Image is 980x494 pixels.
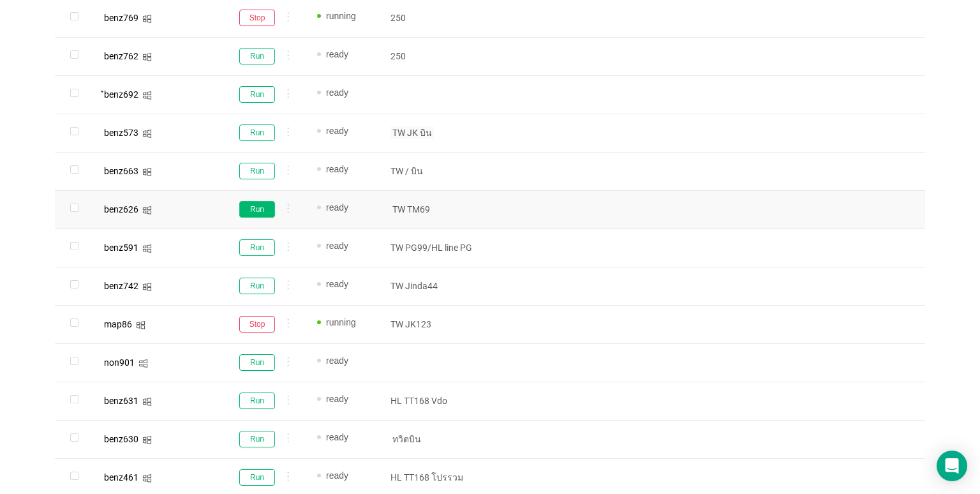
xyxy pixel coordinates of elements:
[104,320,132,329] div: map86
[390,126,434,139] span: TW JK บิน
[390,280,484,292] p: TW Jinda44
[104,358,135,367] div: non901
[104,205,138,214] div: benz626
[326,202,348,213] span: ready
[142,435,152,445] i: icon: windows
[104,281,138,290] div: benz742
[104,90,138,99] div: ิbenz692
[239,278,275,294] button: Run
[104,243,138,252] div: benz591
[326,317,356,327] span: running
[142,14,152,24] i: icon: windows
[104,167,138,176] div: benz663
[142,167,152,177] i: icon: windows
[104,435,138,444] div: benz630
[326,49,348,59] span: ready
[142,129,152,138] i: icon: windows
[326,126,348,136] span: ready
[142,206,152,215] i: icon: windows
[239,354,275,371] button: Run
[390,318,484,331] p: TW JK123
[390,433,423,445] span: ทวิตบิน
[239,124,275,141] button: Run
[390,241,484,254] p: TW PG99/HL line PG
[104,396,138,405] div: benz631
[326,241,348,251] span: ready
[142,282,152,292] i: icon: windows
[138,359,148,368] i: icon: windows
[239,431,275,447] button: Run
[104,128,138,137] div: benz573
[390,471,484,484] p: HL TT168 โปรรวม
[326,279,348,289] span: ready
[390,50,484,63] p: 250
[390,394,484,407] p: HL TT168 Vdo
[142,91,152,100] i: icon: windows
[104,13,138,22] div: benz769
[937,451,967,481] div: Open Intercom Messenger
[142,52,152,62] i: icon: windows
[142,474,152,483] i: icon: windows
[239,469,275,486] button: Run
[104,473,138,482] div: benz461
[326,432,348,442] span: ready
[239,10,275,26] button: Stop
[390,203,432,216] span: TW TM69
[326,87,348,98] span: ready
[326,356,348,366] span: ready
[239,163,275,179] button: Run
[239,201,275,218] button: Run
[104,52,138,61] div: benz762
[326,11,356,21] span: running
[142,244,152,253] i: icon: windows
[239,393,275,409] button: Run
[239,239,275,256] button: Run
[239,86,275,103] button: Run
[390,11,484,24] p: 250
[136,320,145,330] i: icon: windows
[239,316,275,333] button: Stop
[326,470,348,481] span: ready
[326,164,348,174] span: ready
[390,165,484,177] p: TW / บิน
[142,397,152,407] i: icon: windows
[239,48,275,64] button: Run
[326,394,348,404] span: ready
